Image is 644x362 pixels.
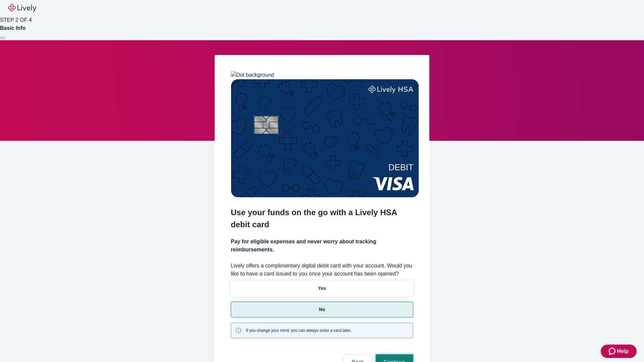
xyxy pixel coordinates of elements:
p: No [319,306,325,313]
span: Help [617,347,629,355]
img: Lively [8,4,36,12]
img: Debit card [231,79,419,197]
p: Yes [318,285,326,292]
span: If you change your mind, you can always order a card later. [246,327,351,334]
button: No [231,302,413,317]
svg: Zendesk support icon [609,347,617,355]
button: Yes [231,281,413,296]
h4: Pay for eligible expenses and never worry about tracking reimbursements. [231,238,413,254]
h2: Use your funds on the go with a Lively HSA debit card [231,206,413,231]
img: Dot background [231,71,274,79]
label: Lively offers a complimentary digital debit card with your account. Would you like to have a card... [231,262,413,278]
button: Zendesk support iconHelp [601,345,637,358]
